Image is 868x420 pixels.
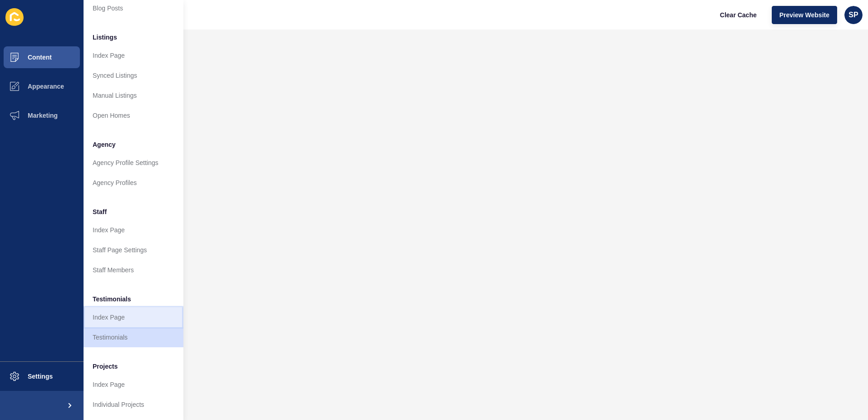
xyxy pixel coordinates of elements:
a: Index Page [84,45,183,65]
button: Clear Cache [712,6,764,24]
button: Preview Website [772,6,837,24]
span: Testimonials [93,295,131,304]
a: Index Page [84,307,183,327]
a: Staff Page Settings [84,240,183,260]
a: Index Page [84,375,183,395]
a: Synced Listings [84,65,183,85]
span: Preview Website [779,10,829,20]
span: Agency [93,140,116,149]
span: Listings [93,33,117,42]
a: Agency Profile Settings [84,153,183,173]
span: Projects [93,362,118,371]
a: Testimonials [84,327,183,347]
a: Individual Projects [84,395,183,415]
span: Staff [93,207,107,216]
a: Manual Listings [84,85,183,105]
span: SP [848,10,858,20]
span: Clear Cache [720,10,757,20]
a: Agency Profiles [84,173,183,193]
a: Index Page [84,220,183,240]
a: Staff Members [84,260,183,280]
a: Open Homes [84,105,183,125]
